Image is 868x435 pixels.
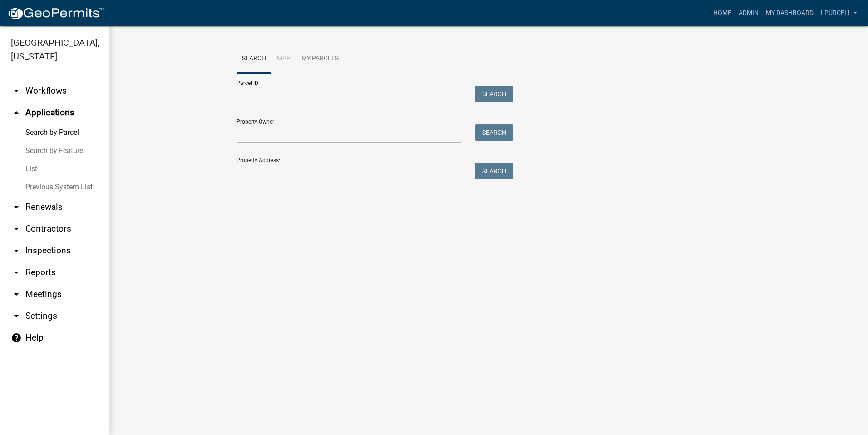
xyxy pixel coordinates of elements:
[11,267,22,278] i: arrow_drop_down
[710,5,735,22] a: Home
[735,5,762,22] a: Admin
[11,289,22,300] i: arrow_drop_down
[11,85,22,96] i: arrow_drop_down
[11,311,22,321] i: arrow_drop_down
[762,5,817,22] a: My Dashboard
[11,245,22,256] i: arrow_drop_down
[475,86,513,102] button: Search
[237,44,271,74] a: Search
[11,107,22,118] i: arrow_drop_up
[817,5,861,22] a: lpurcell
[11,223,22,234] i: arrow_drop_down
[11,332,22,343] i: help
[475,124,513,141] button: Search
[296,44,344,74] a: My Parcels
[11,202,22,213] i: arrow_drop_down
[475,163,513,179] button: Search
